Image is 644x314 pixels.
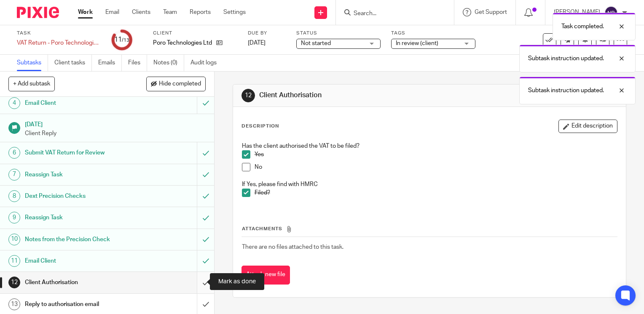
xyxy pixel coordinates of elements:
[8,298,20,310] div: 13
[242,226,282,231] span: Attachments
[114,35,129,45] div: 11
[296,30,381,37] label: Status
[98,55,122,71] a: Emails
[604,6,618,19] img: svg%3E
[153,55,184,71] a: Notes (0)
[255,163,617,171] p: No
[105,8,119,16] a: Email
[132,8,150,16] a: Clients
[8,97,20,109] div: 4
[242,180,617,189] p: If Yes, please find with HMRC
[8,77,55,91] button: + Add subtask
[17,39,101,47] div: VAT Return - Poro Technologies Ltd
[242,244,343,250] span: There are no files attached to this task.
[122,38,129,43] small: /13
[8,190,20,202] div: 8
[241,266,290,285] button: Attach new file
[153,39,212,47] p: Poro Technologies Ltd
[248,40,266,46] span: [DATE]
[159,81,201,88] span: Hide completed
[223,8,246,16] a: Settings
[255,150,617,159] p: Yes
[25,255,134,267] h1: Email Client
[241,89,255,102] div: 12
[146,77,206,91] button: Hide completed
[190,8,211,16] a: Reports
[558,120,617,133] button: Edit description
[8,212,20,224] div: 9
[301,40,331,46] span: Not started
[8,277,20,288] div: 12
[17,55,48,71] a: Subtasks
[78,8,93,16] a: Work
[25,211,134,224] h1: Reassign Task
[17,30,101,37] label: Task
[54,55,92,71] a: Client tasks
[8,147,20,159] div: 6
[17,7,59,18] img: Pixie
[25,129,206,138] p: Client Reply
[25,233,134,246] h1: Notes from the Precision Check
[25,118,206,129] h1: [DATE]
[25,168,134,181] h1: Reassign Task
[25,97,134,109] h1: Email Client
[25,190,134,202] h1: Dext Precision Checks
[255,189,617,197] p: Filed?
[25,276,134,289] h1: Client Authorisation
[25,146,134,159] h1: Submit VAT Return for Review
[528,54,604,63] p: Subtask instruction updated.
[561,22,604,31] p: Task completed.
[25,298,134,311] h1: Reply to authorisation email
[248,30,286,37] label: Due by
[8,234,20,245] div: 10
[242,142,617,150] p: Has the client authorised the VAT to be filed?
[191,55,223,71] a: Audit logs
[153,30,237,37] label: Client
[128,55,147,71] a: Files
[259,91,447,100] h1: Client Authorisation
[241,123,279,130] p: Description
[8,255,20,267] div: 11
[8,169,20,181] div: 7
[163,8,177,16] a: Team
[528,86,604,95] p: Subtask instruction updated.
